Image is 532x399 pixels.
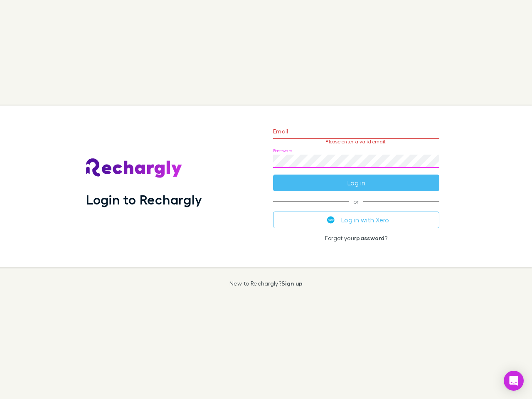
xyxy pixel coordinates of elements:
[273,235,439,241] p: Forgot your ?
[327,216,335,224] img: Xero's logo
[273,148,293,154] label: Password
[273,175,439,191] button: Log in
[273,201,439,202] span: or
[273,139,439,145] p: Please enter a valid email.
[229,280,303,287] p: New to Rechargly?
[86,158,182,178] img: Rechargly's Logo
[356,234,384,241] a: password
[281,280,303,287] a: Sign up
[504,371,524,391] div: Open Intercom Messenger
[86,192,202,207] h1: Login to Rechargly
[273,212,439,228] button: Log in with Xero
